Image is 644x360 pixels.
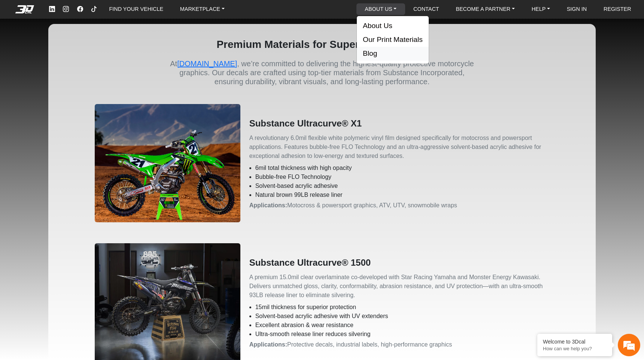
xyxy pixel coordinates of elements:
p: A revolutionary 6.0mil flexible white polymeric vinyl film designed specifically for motocross an... [249,134,549,161]
p: How can we help you? [543,346,607,351]
li: 6mil total thickness with high opacity [255,164,549,173]
strong: Applications: [249,341,287,348]
h1: Premium Materials for Superior Protection [168,36,476,53]
li: Ultra‑smooth release liner reduces silvering [255,330,549,339]
span: Conversation [4,234,50,240]
div: FAQs [50,221,97,244]
h2: Substance Ultracurve® X1 [249,117,549,131]
li: Solvent‑based acrylic adhesive with UV extenders [255,312,549,321]
div: Navigation go back [8,39,19,50]
li: Excellent abrasion & wear resistance [255,321,549,330]
a: BECOME A PARTNER [453,3,517,15]
a: REGISTER [601,3,634,15]
div: Articles [96,221,143,244]
a: SIGN IN [564,3,590,15]
li: Natural brown 99LB release liner [255,190,549,199]
li: Bubble‑free FLO Technology [255,173,549,181]
p: Protective decals, industrial labels, high‑performance graphics [249,340,549,349]
a: CONTACT [410,3,442,15]
img: Substance Ultracurve X1 print media [95,104,240,222]
a: HELP [529,3,553,15]
a: MARKETPLACE [177,3,228,15]
button: Blog [357,47,429,61]
span: We're online! [43,88,103,159]
h2: Substance Ultracurve® 1500 [249,256,549,270]
a: [DOMAIN_NAME] [177,60,237,68]
p: At , we’re committed to delivering the highest-quality protective motorcycle graphics. Our decals... [168,59,476,86]
button: Our Print Materials [357,33,429,47]
button: About Us [357,19,429,33]
a: FIND YOUR VEHICLE [106,3,166,15]
li: Solvent‑based acrylic adhesive [255,181,549,190]
textarea: Type your message and hit 'Enter' [4,195,143,221]
div: Minimize live chat window [123,4,141,22]
a: ABOUT US [362,3,400,15]
p: A premium 15.0mil clear overlaminate co‑developed with Star Racing Yamaha and Monster Energy Kawa... [249,273,549,300]
div: Welcome to 3Dcal [543,339,607,345]
div: Chat with us now [50,39,137,49]
p: Motocross & powersport graphics, ATV, UTV, snowmobile wraps [249,201,549,210]
strong: Applications: [249,202,287,208]
li: 15mil thickness for superior protection [255,303,549,312]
